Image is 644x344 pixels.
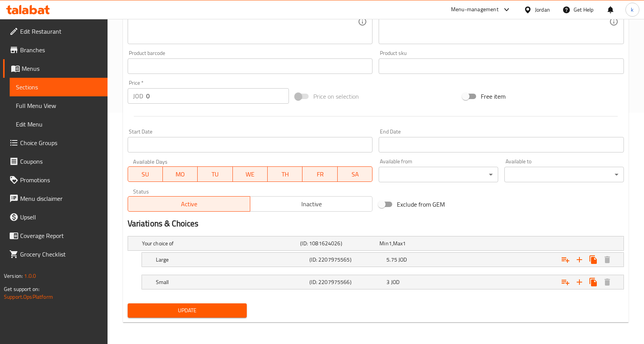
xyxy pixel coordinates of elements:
[309,256,383,264] h5: (ID: 2207975565)
[201,169,229,180] span: TU
[131,169,160,180] span: SU
[3,208,108,226] a: Upsell
[379,167,498,182] div: ​
[572,253,586,267] button: Add new choice
[20,157,101,166] span: Coupons
[128,166,163,182] button: SU
[559,253,572,267] button: Add choice group
[10,96,108,115] a: Full Menu View
[384,3,609,40] textarea: صوص بيتزا، جبنة موزاريلا، قطع زنجر، زيتون أسود، فلفل أخضر، أوريجانو
[24,271,36,281] span: 1.0.0
[253,199,369,210] span: Inactive
[131,199,247,210] span: Active
[16,82,101,92] span: Sections
[142,240,297,247] h5: Your choice of
[133,91,143,101] p: JOD
[3,245,108,264] a: Grocery Checklist
[379,238,388,248] span: Min
[397,200,445,209] span: Exclude from GEM
[20,194,101,203] span: Menu disclaimer
[250,196,372,212] button: Inactive
[142,275,624,289] div: Expand
[20,250,101,259] span: Grocery Checklist
[198,166,232,182] button: TU
[313,92,359,101] span: Price on selection
[10,78,108,96] a: Sections
[128,58,373,74] input: Please enter product barcode
[481,92,506,101] span: Free item
[4,284,39,294] span: Get support on:
[16,120,101,129] span: Edit Menu
[559,275,572,289] button: Add choice group
[128,303,247,318] button: Update
[163,166,198,182] button: MO
[3,226,108,245] a: Coverage Report
[391,277,400,287] span: JOD
[133,3,358,40] textarea: Pizza sauce, mozzarella cheese, zinger pieces, black olives, green pepper, oregano
[379,58,624,74] input: Please enter product sku
[309,278,383,286] h5: (ID: 2207975566)
[20,212,101,222] span: Upsell
[20,138,101,147] span: Choice Groups
[393,238,403,248] span: Max
[386,277,389,287] span: 3
[3,133,108,152] a: Choice Groups
[166,169,195,180] span: MO
[4,271,23,281] span: Version:
[586,253,600,267] button: Clone new choice
[3,171,108,189] a: Promotions
[156,278,307,286] h5: Small
[300,240,376,247] h5: (ID: 1081624026)
[586,275,600,289] button: Clone new choice
[20,231,101,240] span: Coverage Report
[3,189,108,208] a: Menu disclaimer
[341,169,369,180] span: SA
[386,255,397,265] span: 5.75
[16,101,101,110] span: Full Menu View
[451,5,499,14] div: Menu-management
[403,238,406,248] span: 1
[338,166,372,182] button: SA
[631,5,634,14] span: k
[572,275,586,289] button: Add new choice
[4,292,53,302] a: Support.OpsPlatform
[3,59,108,78] a: Menus
[268,166,302,182] button: TH
[504,167,624,182] div: ​
[128,236,624,250] div: Expand
[398,255,407,265] span: JOD
[156,256,307,264] h5: Large
[20,27,101,36] span: Edit Restaurant
[142,253,624,267] div: Expand
[134,306,241,315] span: Update
[389,238,392,248] span: 1
[379,240,456,247] div: ,
[535,5,550,14] div: Jordan
[306,169,334,180] span: FR
[271,169,299,180] span: TH
[600,275,614,289] button: Delete Small
[233,166,268,182] button: WE
[3,152,108,171] a: Coupons
[20,45,101,55] span: Branches
[128,218,624,229] h2: Variations & Choices
[22,64,101,73] span: Menus
[236,169,265,180] span: WE
[600,253,614,267] button: Delete Large
[10,115,108,133] a: Edit Menu
[146,88,289,104] input: Please enter price
[302,166,337,182] button: FR
[3,41,108,59] a: Branches
[20,175,101,185] span: Promotions
[3,22,108,41] a: Edit Restaurant
[128,196,250,212] button: Active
